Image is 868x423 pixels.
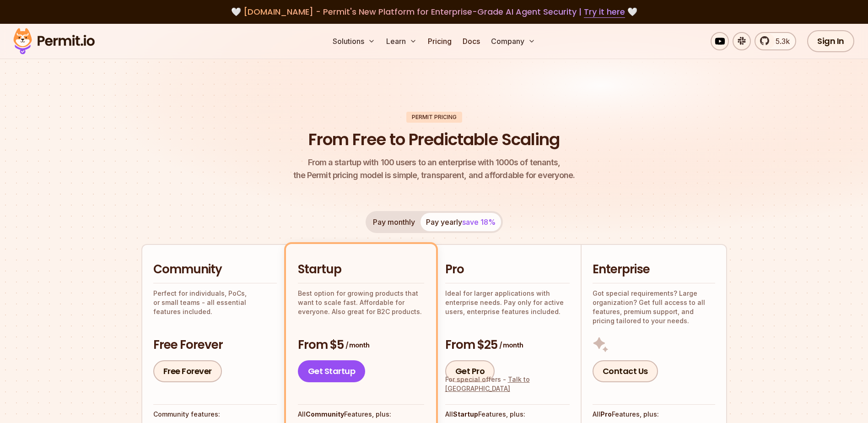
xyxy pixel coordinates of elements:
a: 5.3k [755,32,796,50]
button: Learn [383,32,421,50]
span: / month [499,341,523,350]
span: 5.3k [770,36,790,47]
div: Permit Pricing [406,112,462,123]
a: Get Pro [445,360,495,382]
div: 🤍 🤍 [22,5,846,18]
a: Free Forever [153,360,222,382]
p: Ideal for larger applications with enterprise needs. Pay only for active users, enterprise featur... [445,289,570,316]
button: Solutions [329,32,379,50]
a: Pricing [424,32,455,50]
h3: Free Forever [153,337,277,353]
span: From a startup with 100 users to an enterprise with 1000s of tenants, [293,156,575,169]
a: Try it here [584,6,625,18]
h1: From Free to Predictable Scaling [308,128,560,151]
button: Company [487,32,539,50]
h3: From $5 [298,337,424,353]
h4: Community features: [153,410,277,419]
h2: Startup [298,261,424,278]
img: Permit logo [9,26,99,57]
h3: From $25 [445,337,570,353]
h2: Community [153,261,277,278]
h2: Enterprise [593,261,715,278]
span: / month [345,341,369,350]
h4: All Features, plus: [445,410,570,419]
strong: Community [306,410,344,418]
div: For special offers - [445,375,570,393]
p: Got special requirements? Large organization? Get full access to all features, premium support, a... [593,289,715,325]
a: Get Startup [298,360,366,382]
p: Perfect for individuals, PoCs, or small teams - all essential features included. [153,289,277,316]
strong: Pro [600,410,612,418]
a: Docs [459,32,484,50]
span: [DOMAIN_NAME] - Permit's New Platform for Enterprise-Grade AI Agent Security | [243,6,625,17]
a: Contact Us [593,360,658,382]
button: Pay monthly [367,213,421,231]
a: Sign In [807,30,854,52]
h4: All Features, plus: [593,410,715,419]
p: the Permit pricing model is simple, transparent, and affordable for everyone. [293,156,575,182]
p: Best option for growing products that want to scale fast. Affordable for everyone. Also great for... [298,289,424,316]
h4: All Features, plus: [298,410,424,419]
h2: Pro [445,261,570,278]
strong: Startup [453,410,478,418]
